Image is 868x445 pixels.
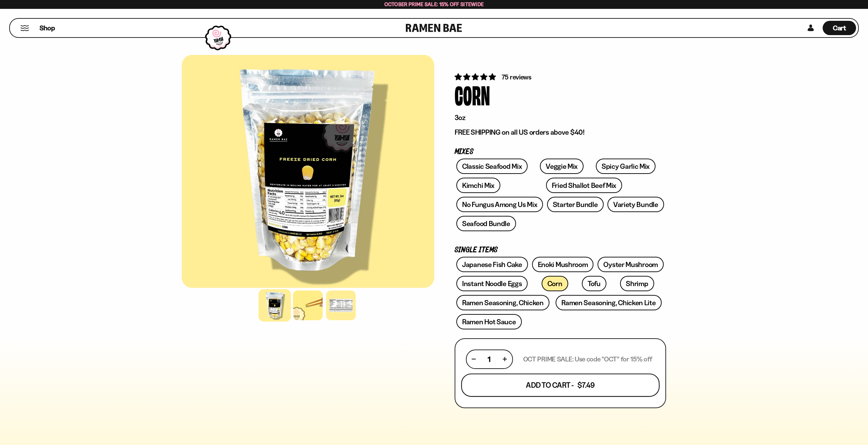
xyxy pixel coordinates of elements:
p: FREE SHIPPING on all US orders above $40! [455,128,666,137]
button: Mobile Menu Trigger [20,25,29,31]
a: Spicy Garlic Mix [596,159,656,174]
a: Veggie Mix [540,159,584,174]
a: Tofu [582,276,606,291]
div: Cart [823,19,856,37]
span: Cart [833,24,846,32]
a: Starter Bundle [547,197,604,212]
p: OCT PRIME SALE: Use code "OCT" for 15% off [523,355,652,364]
div: Corn [455,82,490,107]
p: Single Items [455,247,666,253]
span: Shop [40,24,55,33]
a: Shrimp [620,276,654,291]
p: Mixes [455,149,666,155]
a: Enoki Mushroom [532,257,594,272]
a: Shop [40,21,55,35]
a: Japanese Fish Cake [456,257,528,272]
a: Variety Bundle [607,197,664,212]
span: October Prime Sale: 15% off Sitewide [384,1,484,8]
button: Add To Cart - $7.49 [461,373,660,397]
a: Ramen Hot Sauce [456,314,522,329]
a: Classic Seafood Mix [456,159,528,174]
span: 1 [488,355,490,364]
span: 75 reviews [502,73,531,81]
a: Oyster Mushroom [598,257,664,272]
span: 4.91 stars [455,73,497,81]
a: No Fungus Among Us Mix [456,197,543,212]
a: Instant Noodle Eggs [456,276,528,291]
a: Ramen Seasoning, Chicken Lite [556,295,661,310]
p: 3oz [455,113,666,122]
a: Seafood Bundle [456,216,516,231]
a: Kimchi Mix [456,178,500,193]
a: Ramen Seasoning, Chicken [456,295,549,310]
a: Fried Shallot Beef Mix [546,178,622,193]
